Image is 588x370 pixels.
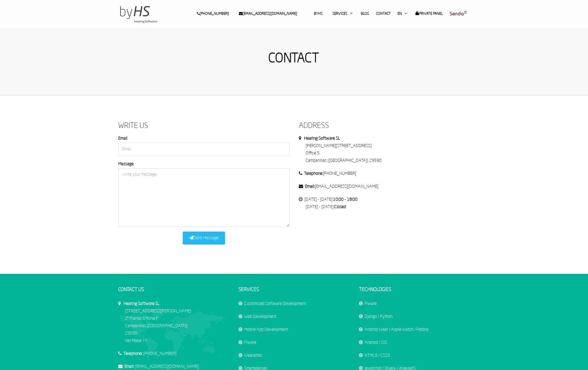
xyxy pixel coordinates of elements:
[118,51,470,67] h1: Contact
[125,364,199,369] a: Email: [EMAIL_ADDRESS][DOMAIN_NAME]
[359,313,470,320] li: Django / Python
[239,313,350,320] li: Web Development
[366,302,377,306] a: Fiware
[239,326,350,333] li: Mobile App Development
[183,232,225,245] button: Send Message
[359,326,470,333] li: Android Wear / Apple Watch / Pebble
[118,160,290,168] label: Message
[123,302,160,306] strong: Hearing Software SL
[123,351,142,356] strong: Telephone:
[299,196,470,211] li: [DATE] - [DATE]: [DATE] - [DATE]:
[359,339,470,346] li: Android / iOS
[118,286,229,294] h4: Contact us
[125,351,177,356] a: Telephone: [PHONE_NUMBER]
[143,351,177,356] span: [PHONE_NUMBER]
[304,171,323,176] strong: Telephone:
[135,364,199,369] span: [EMAIL_ADDRESS][DOMAIN_NAME]
[118,143,290,156] input: Email
[118,121,290,132] h3: Write us
[305,184,315,189] strong: Email:
[239,286,350,294] h4: Services
[125,324,188,328] span: Campanillas ([GEOGRAPHIC_DATA])
[124,364,134,369] strong: Email:
[306,136,382,163] a: Hearing Software SL[PERSON_NAME][STREET_ADDRESS]Office 5Campanillas ([GEOGRAPHIC_DATA]) 29590
[464,10,467,15] sup: ©
[125,331,137,335] span: 29590
[299,121,470,132] h3: Address
[245,340,256,345] a: Fiware
[334,205,346,209] strong: Closed
[239,300,350,307] li: Customized Software Development
[306,171,356,176] a: Telephone:[PHONE_NUMBER]
[125,309,191,321] span: [STREET_ADDRESS][PERSON_NAME] 2ª Planta, Oficina F
[239,352,350,359] li: Wearables
[306,184,378,189] a: Email:[EMAIL_ADDRESS][DOMAIN_NAME]
[359,286,470,294] h4: Technologies
[359,352,470,359] li: HTML5 / CSS3
[125,302,191,343] a: Hearing Software SL [STREET_ADDRESS][PERSON_NAME]2ª Planta, Oficina F Campanillas ([GEOGRAPHIC_DA...
[333,197,357,202] strong: 10:00 - 18:00
[304,136,340,141] strong: Hearing Software SL
[118,135,290,142] label: Email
